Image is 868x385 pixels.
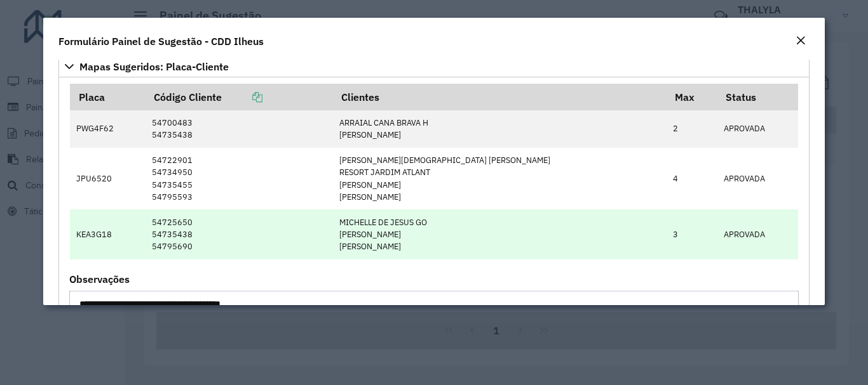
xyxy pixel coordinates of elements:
td: 4 [666,148,717,210]
a: Copiar [222,91,262,103]
td: [PERSON_NAME][DEMOGRAPHIC_DATA] [PERSON_NAME] RESORT JARDIM ATLANT [PERSON_NAME] [PERSON_NAME] [333,148,667,210]
td: 3 [666,209,717,259]
td: PWG4F62 [70,110,146,148]
td: ARRAIAL CANA BRAVA H [PERSON_NAME] [333,110,667,148]
td: 54725650 54735438 54795690 [146,209,333,259]
td: 2 [666,110,717,148]
td: 54722901 54734950 54735455 54795593 [146,148,333,210]
em: Fechar [796,36,806,46]
th: Status [717,84,798,110]
td: JPU6520 [70,148,146,210]
h4: Formulário Painel de Sugestão - CDD Ilheus [58,34,264,49]
a: Mapas Sugeridos: Placa-Cliente [58,56,809,77]
td: APROVADA [717,148,798,210]
td: 54700483 54735438 [146,110,333,148]
td: APROVADA [717,110,798,148]
td: KEA3G18 [70,209,146,259]
td: MICHELLE DE JESUS GO [PERSON_NAME] [PERSON_NAME] [333,209,667,259]
th: Clientes [333,84,667,110]
button: Close [792,33,810,49]
th: Placa [70,84,146,110]
label: Observações [69,271,130,287]
th: Max [666,84,717,110]
td: APROVADA [717,209,798,259]
th: Código Cliente [146,84,333,110]
span: Mapas Sugeridos: Placa-Cliente [79,62,229,72]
